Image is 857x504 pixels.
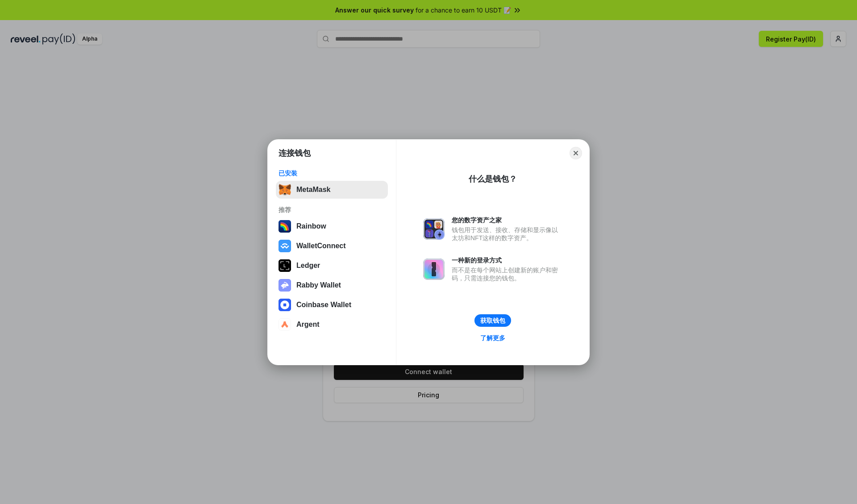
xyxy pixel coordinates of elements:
[474,314,511,327] button: 获取钱包
[276,316,388,333] button: Argent
[570,147,582,159] button: Close
[279,220,291,233] img: svg+xml,%3Csvg%20width%3D%22120%22%20height%3D%22120%22%20viewBox%3D%220%200%20120%20120%22%20fil...
[452,266,562,282] div: 而不是在每个网站上创建新的账户和密码，只需连接您的钱包。
[475,332,511,344] a: 了解更多
[452,226,562,242] div: 钱包用于发送、接收、存储和显示像以太坊和NFT这样的数字资产。
[279,299,291,311] img: svg+xml,%3Csvg%20width%3D%2228%22%20height%3D%2228%22%20viewBox%3D%220%200%2028%2028%22%20fill%3D...
[279,279,291,292] img: svg+xml,%3Csvg%20xmlns%3D%22http%3A%2F%2Fwww.w3.org%2F2000%2Fsvg%22%20fill%3D%22none%22%20viewBox...
[296,301,351,309] div: Coinbase Wallet
[276,181,388,199] button: MetaMask
[452,256,562,264] div: 一种新的登录方式
[279,183,291,196] img: svg+xml,%3Csvg%20fill%3D%22none%22%20height%3D%2233%22%20viewBox%3D%220%200%2035%2033%22%20width%...
[279,148,311,158] h1: 连接钱包
[296,281,341,289] div: Rabby Wallet
[296,262,320,270] div: Ledger
[276,257,388,275] button: Ledger
[423,258,445,280] img: svg+xml,%3Csvg%20xmlns%3D%22http%3A%2F%2Fwww.w3.org%2F2000%2Fsvg%22%20fill%3D%22none%22%20viewBox...
[452,216,562,224] div: 您的数字资产之家
[296,321,320,329] div: Argent
[276,296,388,314] button: Coinbase Wallet
[423,218,445,240] img: svg+xml,%3Csvg%20xmlns%3D%22http%3A%2F%2Fwww.w3.org%2F2000%2Fsvg%22%20fill%3D%22none%22%20viewBox...
[276,237,388,255] button: WalletConnect
[480,317,505,325] div: 获取钱包
[469,174,517,184] div: 什么是钱包？
[279,318,291,331] img: svg+xml,%3Csvg%20width%3D%2228%22%20height%3D%2228%22%20viewBox%3D%220%200%2028%2028%22%20fill%3D...
[296,222,326,230] div: Rainbow
[296,186,330,194] div: MetaMask
[480,334,505,342] div: 了解更多
[279,206,385,214] div: 推荐
[279,240,291,252] img: svg+xml,%3Csvg%20width%3D%2228%22%20height%3D%2228%22%20viewBox%3D%220%200%2028%2028%22%20fill%3D...
[279,259,291,272] img: svg+xml,%3Csvg%20xmlns%3D%22http%3A%2F%2Fwww.w3.org%2F2000%2Fsvg%22%20width%3D%2228%22%20height%3...
[276,217,388,235] button: Rainbow
[276,276,388,294] button: Rabby Wallet
[296,242,346,250] div: WalletConnect
[279,169,385,177] div: 已安装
